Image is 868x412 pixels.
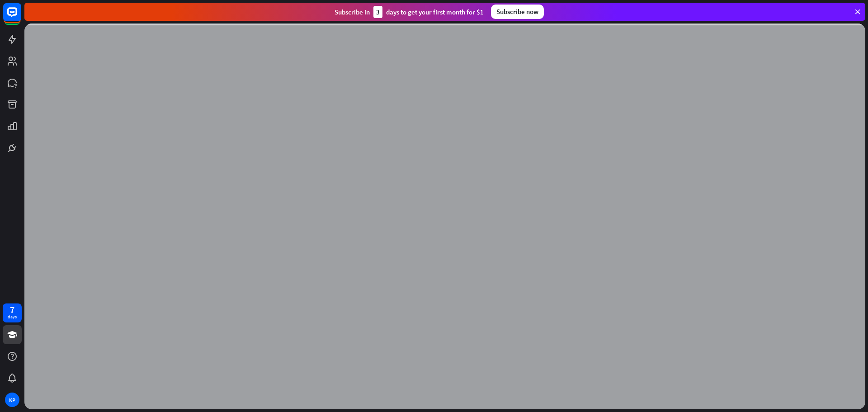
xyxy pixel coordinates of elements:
a: 7 days [3,303,22,322]
div: Subscribe now [491,5,544,19]
div: days [8,314,17,320]
div: 3 [373,6,382,18]
div: Subscribe in days to get your first month for $1 [335,6,484,18]
div: 7 [10,306,14,314]
div: KP [5,393,19,407]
